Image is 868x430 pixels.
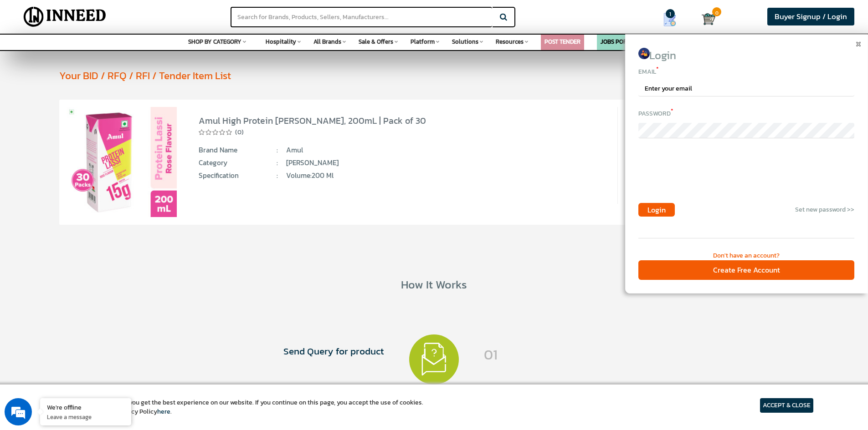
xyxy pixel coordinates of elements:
[15,55,38,60] img: logo_Zg8I0qSkbAqR2WFHt3p6CTuqpyXMFPubPcD2OT02zFN43Cy9FUNNG3NEPhM_Q1qe_.png
[601,37,637,46] a: JOBS PORTAL
[5,248,174,280] textarea: Type your message and click 'Submit'
[286,158,524,168] span: [PERSON_NAME]
[184,344,384,358] span: Send Query for product
[313,37,341,46] span: All Brands
[645,9,702,30] a: my Quotes 1
[544,37,580,46] a: POST TENDER
[795,205,854,214] a: Set new password >>
[286,145,524,155] span: Amul
[277,145,278,155] span: :
[638,48,650,59] img: login icon
[16,5,114,28] img: Inneed.Market
[484,344,684,364] span: 01
[775,11,847,22] span: Buyer Signup / Login
[638,107,854,118] div: Password
[666,9,675,18] span: 1
[72,238,116,245] em: Driven by SalesIQ
[452,37,478,46] span: Solutions
[638,66,854,76] div: Email
[638,251,854,260] div: Don't have an account?
[47,51,153,63] div: Leave a message
[760,398,813,413] article: ACCEPT & CLOSE
[649,47,676,63] span: Login
[231,7,492,27] input: Search for Brands, Products, Sellers, Manufacturers...
[199,114,426,127] a: Amul High Protein [PERSON_NAME], 200mL | Pack of 30
[277,171,278,181] span: :
[277,158,278,168] span: :
[702,9,710,29] a: Cart 0
[638,81,854,96] input: Enter your email
[63,239,69,244] img: salesiqlogo_leal7QplfZFryJ6FIlVepeu7OftD7mt8q6exU6-34PB8prfIgodN67KcxXM9Y7JQ_.png
[157,407,170,416] a: here
[496,37,524,46] span: Resources
[712,7,721,16] span: 0
[359,37,393,46] span: Sale & Offers
[134,280,165,293] em: Submit
[856,42,861,46] img: close icon
[647,204,666,215] span: Login
[188,37,241,46] span: SHOP BY CATEGORY
[47,403,124,411] div: We're offline
[55,398,423,416] article: We use cookies to ensure you get the best experience on our website. If you continue on this page...
[663,13,677,26] img: Show My Quotes
[767,8,854,25] a: Buyer Signup / Login
[47,413,124,421] p: Leave a message
[199,171,278,181] span: Specification
[266,37,296,46] span: Hospitality
[638,203,675,217] button: Login
[199,145,278,155] span: Brand Name
[638,260,854,280] div: Create Free Account
[17,276,851,293] div: How It Works
[199,158,278,168] span: Category
[286,171,524,181] span: Volume:200 ml
[149,5,171,26] div: Minimize live chat window
[67,107,177,217] img: Amul High Protein Rose Lassi, 200mL | Pack of 30
[702,12,715,26] img: Cart
[411,37,435,46] span: Platform
[638,158,777,194] iframe: reCAPTCHA
[19,115,159,207] span: We are offline. Please leave us a message.
[59,68,851,83] div: Your BID / RFQ / RFI / Tender Item List
[235,128,244,137] span: (0)
[409,334,459,384] img: 1.svg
